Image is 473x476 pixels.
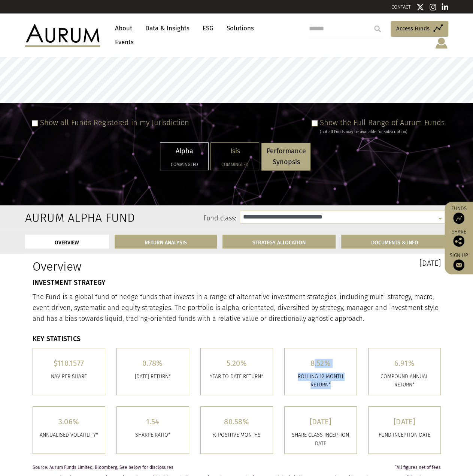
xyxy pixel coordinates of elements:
p: ROLLING 12 MONTH RETURN* [290,373,351,389]
p: [DATE] RETURN* [122,373,183,381]
h3: [DATE] [242,259,441,267]
strong: INVESTMENT STRATEGY [33,278,106,287]
a: RETURN ANALYSIS [115,235,217,248]
img: Instagram icon [430,3,436,11]
a: CONTACT [391,4,411,10]
p: Isis [216,146,254,157]
a: Solutions [223,21,258,35]
p: COMPOUND ANNUAL RETURN* [374,373,435,389]
p: SHARE CLASS INCEPTION DATE [290,431,351,448]
h5: $110.1577 [39,359,99,367]
p: The Fund is a global fund of hedge funds that invests in a range of alternative investment strate... [33,292,441,324]
h2: Aurum Alpha Fund [25,211,86,225]
input: Submit [370,21,385,36]
div: (not all Funds may be available for subscription) [320,129,445,135]
a: Funds [448,205,469,224]
h5: 5.20% [206,359,267,367]
strong: KEY STATISTICS [33,335,81,343]
img: Aurum [25,24,100,46]
span: All figures net of fees [395,465,441,470]
a: About [111,21,136,35]
a: Access Funds [391,21,448,37]
img: account-icon.svg [434,37,448,49]
span: Source: Aurum Funds Limited, Bloomberg, See below for disclosures [33,465,173,470]
h5: 0.78% [122,359,183,367]
p: FUND INCEPTION DATE [374,431,435,439]
div: Share [448,229,469,247]
img: Linkedin icon [442,3,448,11]
p: YEAR TO DATE RETURN* [206,373,267,381]
a: DOCUMENTS & INFO [341,235,448,248]
a: STRATEGY ALLOCATION [222,235,336,248]
h5: 6.91% [374,359,435,367]
p: SHARPE RATIO* [122,431,183,439]
a: Data & Insights [142,21,193,35]
h1: Overview [33,259,231,274]
p: ANNUALISED VOLATILITY* [39,431,99,439]
h5: Commingled [216,162,254,167]
p: Nav per share [39,373,99,381]
img: Share this post [453,235,464,247]
span: Access Funds [396,24,430,33]
label: Show all Funds Registered in my Jurisdiction [40,118,189,127]
p: % POSITIVE MONTHS [206,431,267,439]
h5: 80.58% [206,418,267,425]
a: ESG [199,21,217,35]
a: Sign up [448,252,469,271]
h5: [DATE] [290,418,351,425]
img: Sign up to our newsletter [453,259,464,271]
h5: [DATE] [374,418,435,425]
h5: 8.52% [290,359,351,367]
h5: 3.06% [39,418,99,425]
h5: 1.54 [122,418,183,425]
p: Performance Synopsis [266,146,306,168]
img: Twitter icon [416,3,424,11]
p: Alpha [165,146,203,157]
label: Show the Full Range of Aurum Funds [320,118,445,127]
img: Access Funds [453,213,464,224]
label: Fund class: [97,214,236,223]
h5: Commingled [165,162,203,167]
a: Events [111,35,134,49]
